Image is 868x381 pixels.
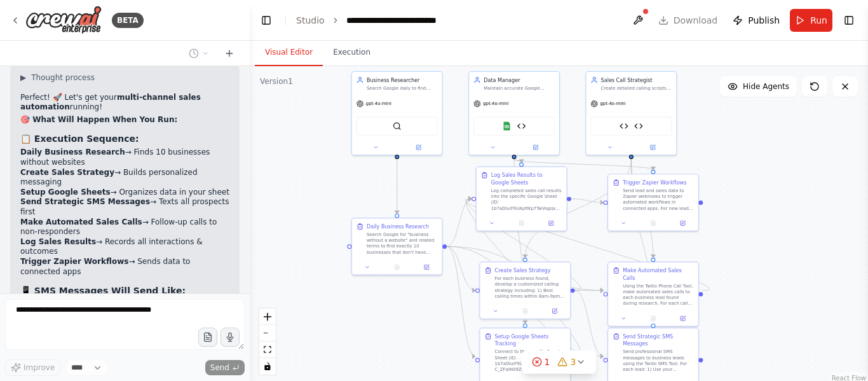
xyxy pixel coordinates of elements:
[623,179,686,186] div: Trigger Zapier Workflows
[790,9,832,32] button: Run
[510,307,541,315] button: No output available
[495,267,551,274] div: Create Sales Strategy
[367,76,438,84] div: Business Researcher
[20,93,201,112] strong: multi-channel sales automation
[623,349,694,372] div: Send professional SMS messages to business leads using the Twilio SMS Tool. For each lead: 1) Use...
[720,76,797,97] button: Hide Agents
[728,9,785,32] button: Publish
[468,71,560,155] div: Data ManagerMaintain accurate Google Sheets records of all business leads and successful sales, i...
[20,115,177,124] strong: 🎯 What Will Happen When You Run:
[601,76,672,84] div: Sales Call Strategist
[585,71,677,155] div: Sales Call StrategistCreate detailed calling scripts and strategies for each business lead, inclu...
[260,76,293,87] div: Version 1
[623,267,694,281] div: Make Automated Sales Calls
[20,73,26,83] span: ▶
[219,46,240,61] button: Start a new chat
[571,356,576,368] span: 3
[112,13,144,28] div: BETA
[259,342,276,358] button: fit view
[259,325,276,342] button: zoom out
[600,101,625,107] span: gpt-4o-mini
[20,237,229,257] li: → Records all interactions & outcomes
[20,237,96,246] strong: Log Sales Results
[538,219,564,228] button: Open in side panel
[20,134,139,144] strong: 📋 Execution Sequence:
[20,148,125,156] strong: Daily Business Research
[495,275,566,299] div: For each business found, develop a customized calling strategy including: 1) Best calling times w...
[447,243,475,360] g: Edge from 6a70d241-efd2-42ef-a765-ee187e120ad6 to bea1bc91-0abf-4734-b1db-03e47d0df9ad
[634,121,643,130] img: Twilio SMS Tool
[367,85,438,91] div: Search Google daily to find exactly 10 businesses that don't have websites, extract their contact...
[510,159,529,324] g: Edge from e22809d1-90d3-4cee-9cfc-08528d883072 to bea1bc91-0abf-4734-b1db-03e47d0df9ad
[670,314,696,323] button: Open in side panel
[638,219,669,228] button: No output available
[20,257,128,266] strong: Trigger Zapier Workflows
[840,11,858,29] button: Show right sidebar
[506,219,537,228] button: No output available
[31,73,95,83] span: Thought process
[522,350,597,374] button: 13
[20,286,186,296] strong: 📱 SMS Messages Will Send Like:
[367,223,429,230] div: Daily Business Research
[623,333,694,347] div: Send Strategic SMS Messages
[259,308,276,325] button: zoom in
[465,195,582,294] g: Edge from 937fedc1-c877-4dbd-8b7c-2f5b52d3b2b2 to 02a4d01d-4b2a-44e2-a9f6-5e283c2a2bda
[398,143,439,152] button: Open in side panel
[414,263,439,272] button: Open in side panel
[257,11,275,29] button: Hide left sidebar
[623,283,694,307] div: Using the Twilio Phone Call Tool, make automated sales calls to each business lead found during r...
[628,159,657,324] g: Edge from 80449215-2ae8-44de-91cd-30db32fd9eb3 to eabb58b4-c6d8-4bc5-8681-3435f83c31bc
[628,159,657,258] g: Edge from 80449215-2ae8-44de-91cd-30db32fd9eb3 to 45f194fa-acc6-44ee-9731-2f3f9116b5e8
[20,218,229,237] li: → Follow-up calls to non-responders
[25,6,102,34] img: Logo
[447,243,475,294] g: Edge from 6a70d241-efd2-42ef-a765-ee187e120ad6 to 937fedc1-c877-4dbd-8b7c-2f5b52d3b2b2
[20,168,114,177] strong: Create Sales Strategy
[259,308,276,375] div: React Flow controls
[367,232,438,255] div: Search Google for "business without a website" and related terms to find exactly 10 businesses th...
[601,85,672,91] div: Create detailed calling scripts and strategies for each business lead, including market pricing c...
[517,121,526,130] img: Zapier Webhook Tool
[20,188,229,198] li: → Organizes data in your sheet
[296,15,325,25] a: Studio
[510,159,656,170] g: Edge from e22809d1-90d3-4cee-9cfc-08528d883072 to b95c7f2e-dbf6-4150-aa9a-c6a56a1369ac
[607,174,699,231] div: Trigger Zapier WorkflowsSend lead and sales data to Zapier webhooks to trigger automated workflow...
[447,195,471,250] g: Edge from 6a70d241-efd2-42ef-a765-ee187e120ad6 to 02a4d01d-4b2a-44e2-a9f6-5e283c2a2bda
[323,39,381,66] button: Execution
[638,314,669,323] button: No output available
[20,218,142,226] strong: Make Automated Sales Calls
[515,143,556,152] button: Open in side panel
[20,257,229,277] li: → Sends data to connected apps
[670,219,696,228] button: Open in side panel
[20,197,150,206] strong: Send Strategic SMS Messages
[571,195,604,206] g: Edge from 02a4d01d-4b2a-44e2-a9f6-5e283c2a2bda to b95c7f2e-dbf6-4150-aa9a-c6a56a1369ac
[491,188,562,211] div: Log completed sales call results into the specific Google Sheet (ID: 1b7aDIuiF9UApfIKp7TwVogqxosC...
[545,356,550,368] span: 1
[743,81,789,92] span: Hide Agents
[24,363,55,373] span: Improve
[623,188,694,211] div: Send lead and sales data to Zapier webhooks to trigger automated workflows in connected apps. For...
[366,101,391,107] span: gpt-4o-mini
[20,168,229,188] li: → Builds personalized messaging
[465,195,710,294] g: Edge from 45f194fa-acc6-44ee-9731-2f3f9116b5e8 to 02a4d01d-4b2a-44e2-a9f6-5e283c2a2bda
[495,333,566,347] div: Setup Google Sheets Tracking
[503,121,512,130] img: Google Sheets
[351,71,443,155] div: Business ResearcherSearch Google daily to find exactly 10 businesses that don't have websites, ex...
[575,287,604,294] g: Edge from 937fedc1-c877-4dbd-8b7c-2f5b52d3b2b2 to 45f194fa-acc6-44ee-9731-2f3f9116b5e8
[351,218,443,275] div: Daily Business ResearchSearch Google for "business without a website" and related terms to find e...
[20,197,229,217] li: → Texts all prospects first
[20,148,229,167] li: → Finds 10 businesses without websites
[748,14,780,27] span: Publish
[632,143,674,152] button: Open in side panel
[198,328,217,347] button: Upload files
[495,349,566,372] div: Connect to the specific Google Sheet (ID: 1b7aDIuiF9UApfIKp7TwVogqxosC_ZFqIN09ZmCT7g30) and set u...
[484,85,555,91] div: Maintain accurate Google Sheets records of all business leads and successful sales, including bus...
[620,121,628,130] img: Twilio Phone Call Tool
[542,307,567,315] button: Open in side panel
[810,14,827,27] span: Run
[575,287,604,360] g: Edge from 937fedc1-c877-4dbd-8b7c-2f5b52d3b2b2 to eabb58b4-c6d8-4bc5-8681-3435f83c31bc
[479,261,571,319] div: Create Sales StrategyFor each business found, develop a customized calling strategy including: 1)...
[491,172,562,186] div: Log Sales Results to Google Sheets
[259,358,276,375] button: toggle interactivity
[5,359,60,376] button: Improve
[184,46,214,61] button: Switch to previous chat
